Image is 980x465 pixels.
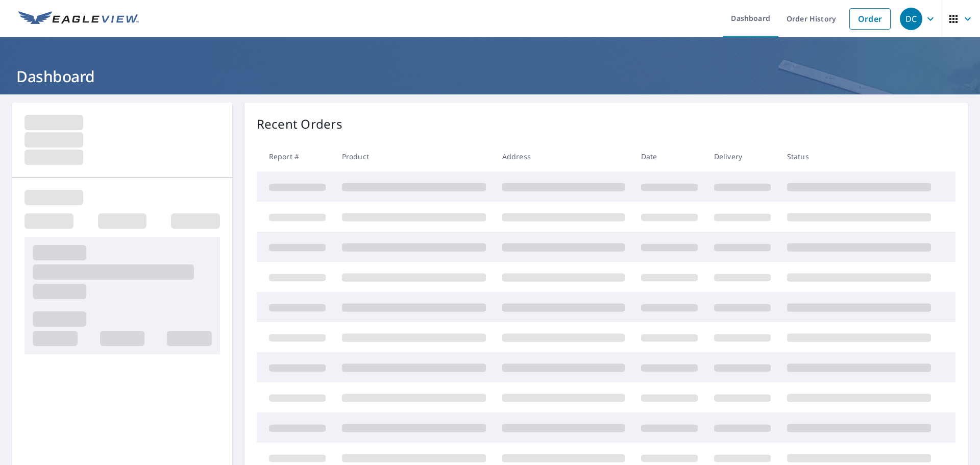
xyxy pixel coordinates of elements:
[334,141,494,172] th: Product
[633,141,706,172] th: Date
[18,11,139,27] img: EV Logo
[257,115,342,133] p: Recent Orders
[494,141,633,172] th: Address
[900,8,922,30] div: DC
[257,141,334,172] th: Report #
[779,141,939,172] th: Status
[706,141,779,172] th: Delivery
[12,66,968,87] h1: Dashboard
[849,8,891,30] a: Order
